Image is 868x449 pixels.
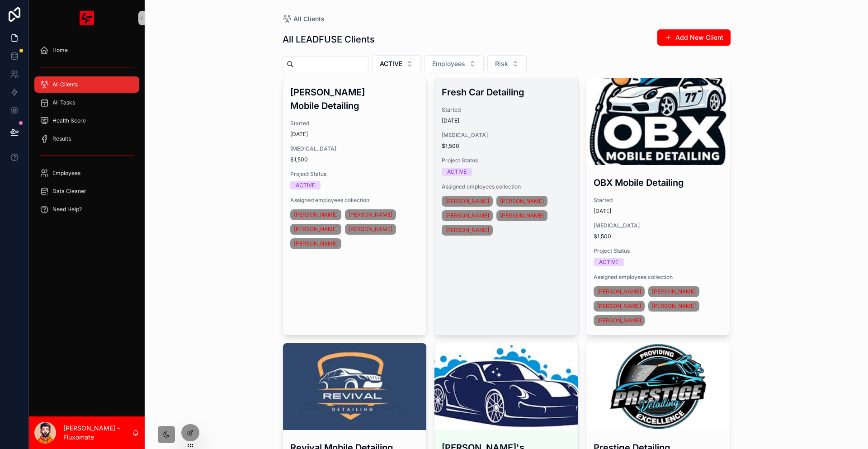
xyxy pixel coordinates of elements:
span: [PERSON_NAME] [349,226,392,233]
span: [PERSON_NAME] [597,317,641,324]
a: [PERSON_NAME] [594,301,645,312]
span: Project Status [442,157,571,164]
a: [PERSON_NAME] [442,196,493,207]
span: [PERSON_NAME] [597,288,641,295]
a: Data Cleaner [34,183,139,199]
span: Project Status [290,170,420,178]
span: All Tasks [52,99,75,106]
span: Assigned employees collection [442,183,571,190]
span: Started [442,106,571,113]
div: images.jpeg [586,78,730,165]
a: [PERSON_NAME] [496,210,547,221]
p: [DATE] [594,208,611,215]
h3: [PERSON_NAME] Mobile Detailing [290,85,420,113]
span: [PERSON_NAME] [294,226,338,233]
button: Select Button [372,55,421,72]
span: Project Status [594,247,723,255]
span: Results [52,135,71,142]
span: Health Score [52,117,86,124]
span: [PERSON_NAME] [349,211,392,218]
div: ACTIVE [599,258,618,266]
span: [PERSON_NAME] [445,198,489,205]
a: [PERSON_NAME] [648,301,699,312]
span: $1,500 [594,233,723,240]
a: Fresh Car DetailingStarted[DATE][MEDICAL_DATA]$1,500Project StatusACTIVEAssigned employees collec... [434,78,579,336]
a: Need Help? [34,201,139,217]
span: Risk [495,59,508,68]
a: [PERSON_NAME] [648,286,699,297]
a: [PERSON_NAME] [290,238,341,249]
a: All Clients [283,14,325,24]
a: All Tasks [34,95,139,111]
a: [PERSON_NAME] [496,196,547,207]
span: [PERSON_NAME] [445,212,489,219]
a: [PERSON_NAME] [442,210,493,221]
a: All Clients [34,76,139,93]
button: Select Button [425,55,484,72]
span: ACTIVE [380,59,402,68]
span: [PERSON_NAME] [652,302,696,310]
a: [PERSON_NAME] [290,209,341,220]
span: Started [594,197,723,204]
span: [PERSON_NAME] [597,302,641,310]
a: [PERSON_NAME] [594,286,645,297]
span: All Clients [293,14,325,24]
h3: OBX Mobile Detailing [594,176,723,189]
a: [PERSON_NAME] [345,209,396,220]
a: [PERSON_NAME] Mobile DetailingStarted[DATE][MEDICAL_DATA]$1,500Project StatusACTIVEAssigned emplo... [283,78,427,336]
h1: All LEADFUSE Clients [283,33,375,46]
span: [PERSON_NAME] [445,227,489,234]
span: All Clients [52,81,78,88]
span: Assigned employees collection [290,197,420,204]
div: ACTIVE [296,181,315,189]
p: [DATE] [442,117,459,124]
span: Need Help? [52,206,82,213]
div: download.jpeg [434,343,578,430]
span: [PERSON_NAME] [652,288,696,295]
span: $1,500 [442,142,571,150]
span: Assigned employees collection [594,274,723,281]
span: Employees [432,59,465,68]
a: [PERSON_NAME] [442,225,493,236]
p: [DATE] [290,131,308,138]
a: [PERSON_NAME] [594,315,645,326]
div: scrollable content [29,36,145,228]
span: [PERSON_NAME] [500,198,544,205]
h3: Fresh Car Detailing [442,85,571,99]
div: images-(2).png [586,343,730,430]
button: Add New Client [657,29,731,46]
p: [PERSON_NAME] - Fluxomate [63,424,132,442]
span: Started [290,120,420,127]
span: [PERSON_NAME] [500,212,544,219]
a: Health Score [34,113,139,129]
a: OBX Mobile DetailingStarted[DATE][MEDICAL_DATA]$1,500Project StatusACTIVEAssigned employees colle... [586,78,731,336]
span: [PERSON_NAME] [294,211,338,218]
span: [PERSON_NAME] [294,240,338,247]
a: Home [34,42,139,58]
a: Employees [34,165,139,181]
a: [PERSON_NAME] [345,224,396,235]
a: Results [34,131,139,147]
a: [PERSON_NAME] [290,224,341,235]
span: [MEDICAL_DATA] [594,222,723,229]
span: $1,500 [290,156,420,163]
span: Home [52,47,68,54]
span: Employees [52,170,80,177]
span: Data Cleaner [52,188,86,195]
img: App logo [80,11,94,25]
button: Select Button [487,55,527,72]
div: images-(2).jpeg [283,343,427,430]
div: ACTIVE [447,168,467,176]
span: [MEDICAL_DATA] [290,145,420,152]
span: [MEDICAL_DATA] [442,132,571,139]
